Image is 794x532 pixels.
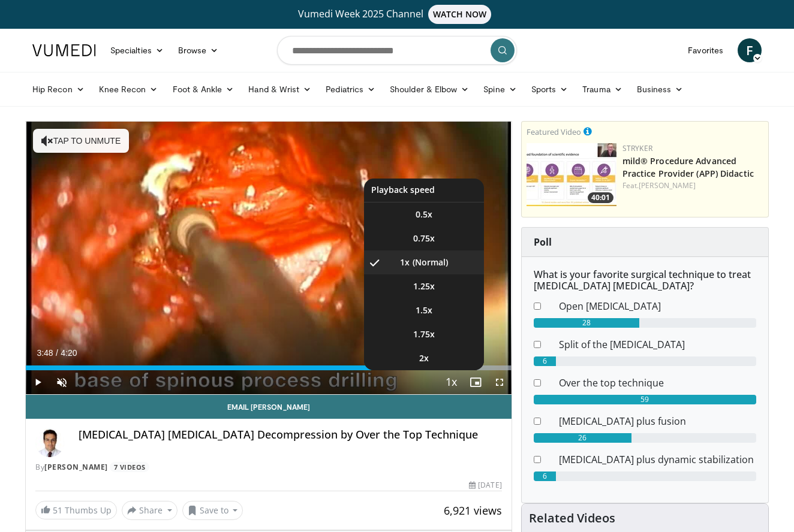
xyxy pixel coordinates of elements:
a: Hand & Wrist [241,77,318,101]
a: 51 Thumbs Up [35,501,117,519]
span: 1x [400,256,410,268]
button: Play [26,370,50,394]
a: Pediatrics [318,77,383,101]
span: 4:20 [61,348,77,358]
span: 0.75x [413,232,435,244]
a: [PERSON_NAME] [639,180,696,191]
div: 6 [534,471,557,481]
dd: Over the top technique [550,376,765,390]
img: 4f822da0-6aaa-4e81-8821-7a3c5bb607c6.150x105_q85_crop-smart_upscale.jpg [527,143,616,206]
h4: Related Videos [529,511,615,525]
button: Share [122,501,178,520]
button: Save to [182,501,243,520]
a: mild® Procedure Advanced Practice Provider (APP) Didactic [622,155,754,179]
div: [DATE] [469,480,501,491]
strong: Poll [534,235,552,249]
a: Vumedi Week 2025 ChannelWATCH NOW [34,5,760,24]
span: 0.5x [416,208,432,220]
span: 1.5x [416,304,432,316]
a: Shoulder & Elbow [383,77,476,101]
a: F [738,38,762,62]
button: Tap to unmute [33,129,129,153]
span: 2x [419,352,429,364]
dd: [MEDICAL_DATA] plus dynamic stabilization [550,452,765,467]
a: Browse [171,38,226,62]
a: Knee Recon [92,77,166,101]
dd: Split of the [MEDICAL_DATA] [550,337,765,352]
button: Unmute [50,370,74,394]
a: 7 Videos [110,462,149,472]
h4: [MEDICAL_DATA] [MEDICAL_DATA] Decompression by Over the Top Technique [79,428,502,442]
button: Playback Rate [440,370,464,394]
span: 3:48 [37,348,53,358]
img: Avatar [35,428,64,457]
dd: Open [MEDICAL_DATA] [550,299,765,313]
a: Hip Recon [25,77,92,101]
div: By [35,462,502,473]
a: Stryker [622,143,652,153]
div: Progress Bar [26,365,512,370]
small: Featured Video [527,126,581,137]
a: Business [630,77,691,101]
span: 51 [53,504,62,516]
span: 1.25x [413,280,435,292]
a: Favorites [681,38,730,62]
div: Feat. [622,180,763,191]
span: 6,921 views [444,503,502,518]
div: 6 [534,356,557,366]
span: WATCH NOW [428,5,492,24]
div: 28 [534,318,639,328]
a: Specialties [103,38,171,62]
dd: [MEDICAL_DATA] plus fusion [550,414,765,428]
div: 59 [534,395,756,404]
a: [PERSON_NAME] [44,462,108,472]
button: Enable picture-in-picture mode [464,370,488,394]
span: / [56,348,58,358]
a: 40:01 [527,143,616,206]
button: Fullscreen [488,370,512,394]
span: 1.75x [413,328,435,340]
h6: What is your favorite surgical technique to treat [MEDICAL_DATA] [MEDICAL_DATA]? [534,269,756,292]
input: Search topics, interventions [277,36,517,65]
video-js: Video Player [26,122,512,395]
span: 40:01 [588,192,613,203]
div: 26 [534,433,632,443]
a: Email [PERSON_NAME] [26,395,512,419]
img: VuMedi Logo [32,44,96,56]
a: Spine [476,77,524,101]
a: Trauma [575,77,630,101]
a: Sports [524,77,576,101]
a: Foot & Ankle [166,77,242,101]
